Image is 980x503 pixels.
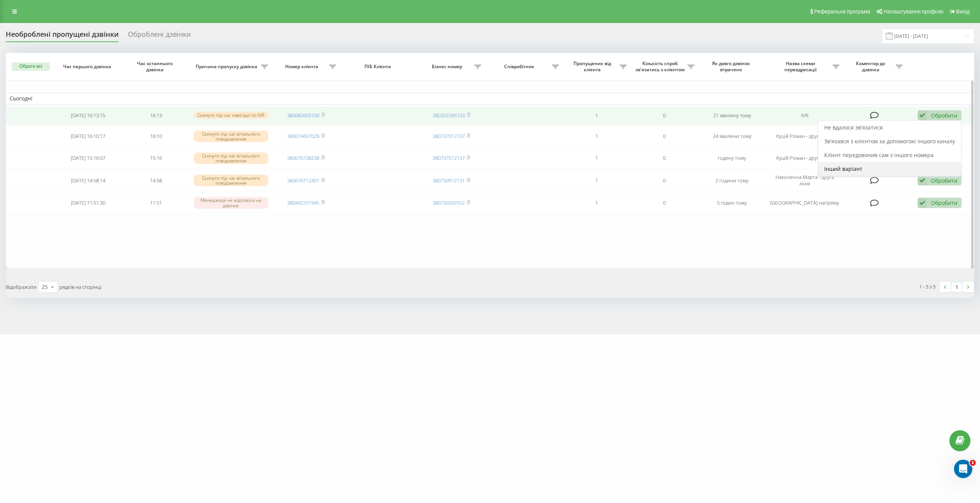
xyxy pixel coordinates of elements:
[630,193,698,213] td: 0
[128,30,191,42] div: Оброблені дзвінки
[433,154,465,161] a: 380737012137
[698,193,766,213] td: 5 годин тому
[630,106,698,125] td: 0
[54,193,122,213] td: [DATE] 11:51:30
[433,133,465,139] a: 380737012137
[287,177,319,184] a: 380676712401
[6,283,36,290] span: Відображати
[698,170,766,191] td: 2 години тому
[931,199,957,206] div: Обробити
[766,193,843,213] td: [GEOGRAPHIC_DATA] напряму
[951,282,962,292] a: 1
[433,177,465,184] a: 380739912131
[705,61,759,72] span: Як довго дзвінок втрачено
[698,148,766,168] td: годину тому
[194,152,268,164] div: Скинуто під час вітального повідомлення
[122,170,190,191] td: 14:58
[563,193,630,213] td: 1
[194,131,268,142] div: Скинуто під час вітального повідомлення
[770,61,833,72] span: Назва схеми переадресації
[563,148,630,168] td: 1
[563,170,630,191] td: 1
[766,148,843,168] td: Куцій Роман - друга лінія
[698,106,766,125] td: 21 хвилину тому
[698,126,766,147] td: 24 хвилини тому
[194,197,268,208] div: Менеджери не відповіли на дзвінок
[287,154,319,161] a: 380676738238
[567,61,620,72] span: Пропущених від клієнта
[766,126,843,147] td: Куцій Роман - друга лінія
[766,106,843,125] td: IVR
[421,64,474,70] span: Бізнес номер
[6,30,119,42] div: Необроблені пропущені дзвінки
[54,148,122,168] td: [DATE] 15:16:07
[433,112,465,119] a: 380322295733
[287,133,319,139] a: 380674607028
[884,8,943,15] span: Налаштування профілю
[6,93,974,104] td: Сьогодні
[42,283,48,291] div: 25
[194,112,268,118] div: Скинуто під час навігації по IVR
[931,177,957,184] div: Обробити
[634,61,688,72] span: Кількість спроб зв'язатись з клієнтом
[931,112,957,119] div: Обробити
[54,126,122,147] td: [DATE] 16:10:17
[276,64,329,70] span: Номер клієнта
[433,199,465,206] a: 380739292552
[61,64,115,70] span: Час першого дзвінка
[194,64,261,70] span: Причина пропуску дзвінка
[824,124,883,131] span: Не вдалося зв'язатися
[59,283,101,290] span: рядків на сторінці
[919,283,936,290] div: 1 - 5 з 5
[630,170,698,191] td: 0
[563,106,630,125] td: 1
[956,8,970,15] span: Вихід
[122,106,190,125] td: 16:13
[347,64,410,70] span: ПІБ Клієнта
[954,460,972,478] iframe: Intercom live chat
[129,61,183,72] span: Час останнього дзвінка
[54,106,122,125] td: [DATE] 16:13:15
[824,138,955,145] span: Зв'язався з клієнтом за допомогою іншого каналу
[630,126,698,147] td: 0
[563,126,630,147] td: 1
[814,8,871,15] span: Реферальна програма
[287,199,319,206] a: 380442251945
[824,151,934,159] span: Клієнт передзвонив сам з іншого номера
[489,64,552,70] span: Співробітник
[54,170,122,191] td: [DATE] 14:58:14
[122,148,190,168] td: 15:16
[194,175,268,186] div: Скинуто під час вітального повідомлення
[122,126,190,147] td: 16:10
[847,61,895,72] span: Коментар до дзвінка
[630,148,698,168] td: 0
[11,62,50,71] button: Обрати всі
[122,193,190,213] td: 11:51
[766,170,843,191] td: Наконечна Марта - друга лінія
[287,112,319,119] a: 380682605100
[824,165,862,172] span: Інший варіант
[970,460,976,466] span: 1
